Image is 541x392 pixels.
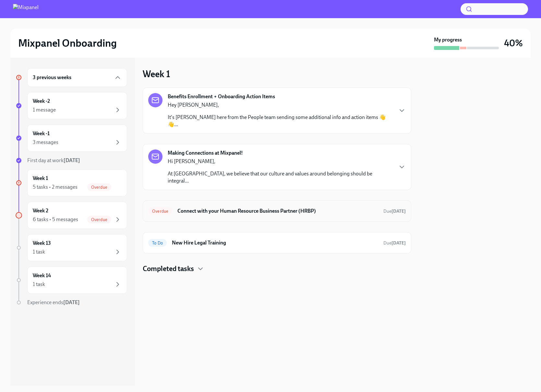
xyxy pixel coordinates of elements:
div: 3 messages [33,139,58,146]
div: 6 tasks • 5 messages [33,216,78,223]
h3: Week 1 [143,68,170,80]
strong: Making Connections at Mixpanel! [168,149,243,157]
h6: Week 13 [33,240,51,247]
a: Week 141 task [16,267,127,294]
strong: [DATE] [391,208,406,214]
span: Experience ends [27,299,80,305]
h6: Week -1 [33,130,50,137]
a: Week -13 messages [16,125,127,152]
h6: Week 14 [33,272,51,279]
span: Overdue [87,217,111,222]
span: October 17th, 2025 09:00 [383,240,406,246]
a: Week 26 tasks • 5 messagesOverdue [16,202,127,229]
strong: Benefits Enrollment + Onboarding Action Items [168,93,275,100]
div: 1 task [33,248,45,255]
span: Due [383,240,406,246]
h6: Week -2 [33,98,50,105]
strong: [DATE] [391,240,406,246]
span: First day at work [27,157,80,163]
div: 3 previous weeks [27,68,127,87]
div: 1 message [33,106,56,113]
a: Week 15 tasks • 2 messagesOverdue [16,169,127,196]
p: Hi [PERSON_NAME], [168,158,393,165]
strong: [DATE] [64,157,80,163]
strong: My progress [434,36,462,43]
span: October 14th, 2025 09:00 [383,208,406,214]
h6: Week 2 [33,207,48,214]
a: To DoNew Hire Legal TrainingDue[DATE] [148,238,406,248]
a: OverdueConnect with your Human Resource Business Partner (HRBP)Due[DATE] [148,206,406,216]
a: First day at work[DATE] [16,157,127,164]
h3: 40% [504,37,523,49]
a: Week 131 task [16,234,127,261]
div: 5 tasks • 2 messages [33,184,78,191]
span: Overdue [148,209,172,214]
h2: Mixpanel Onboarding [18,37,117,50]
p: At [GEOGRAPHIC_DATA], we believe that our culture and values around belonging should be integral... [168,170,393,184]
strong: [DATE] [63,299,80,305]
span: Overdue [87,185,111,190]
span: To Do [148,241,167,245]
span: Due [383,208,406,214]
img: Mixpanel [13,4,39,14]
h6: Connect with your Human Resource Business Partner (HRBP) [177,208,378,215]
h6: 3 previous weeks [33,74,71,81]
p: Hey [PERSON_NAME], [168,101,393,109]
h6: New Hire Legal Training [172,239,378,246]
p: It's [PERSON_NAME] here from the People team sending some additional info and action items 👋👋... [168,114,393,128]
h4: Completed tasks [143,264,194,274]
div: 1 task [33,281,45,288]
h6: Week 1 [33,175,48,182]
div: Completed tasks [143,264,411,274]
a: Week -21 message [16,92,127,119]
